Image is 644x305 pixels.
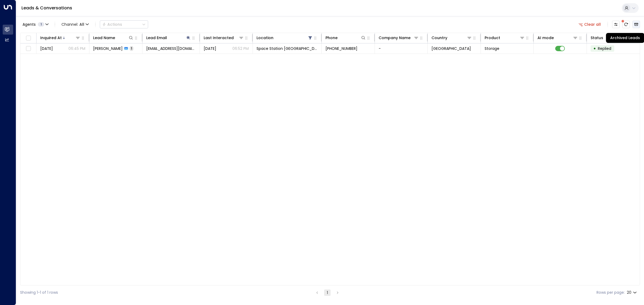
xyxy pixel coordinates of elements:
[40,35,80,41] div: Inquired At
[431,46,471,51] span: United Kingdom
[59,21,91,28] span: Channel:
[232,46,249,51] p: 06:52 PM
[100,20,148,28] button: Actions
[576,21,603,28] button: Clear all
[59,21,91,28] button: Channel:All
[598,46,611,51] span: Replied
[485,46,499,51] span: Storage
[431,35,447,41] div: Country
[537,35,578,41] div: AI mode
[632,21,640,28] button: Archived Leads
[20,290,58,295] div: Showing 1-1 of 1 rows
[257,35,273,41] div: Location
[79,22,84,27] span: All
[537,35,554,41] div: AI mode
[23,23,36,26] span: Agents
[204,35,244,41] div: Last Interacted
[325,35,366,41] div: Phone
[146,35,191,41] div: Lead Email
[622,21,630,28] span: There are new threads available. Refresh the grid to view the latest updates.
[40,35,62,41] div: Inquired At
[21,5,72,11] a: Leads & Conversations
[100,20,148,28] div: Button group with a nested menu
[130,46,133,51] span: 1
[257,35,313,41] div: Location
[627,289,638,296] div: 20
[102,22,122,27] div: Actions
[593,44,596,53] div: •
[40,46,53,51] span: Yesterday
[146,35,167,41] div: Lead Email
[20,21,50,28] button: Agents1
[591,35,631,41] div: Status
[485,35,500,41] div: Product
[38,22,44,27] span: 1
[25,45,32,52] span: Toggle select row
[204,35,234,41] div: Last Interacted
[314,289,341,296] nav: pagination navigation
[93,35,133,41] div: Lead Name
[324,289,331,296] button: page 1
[325,35,338,41] div: Phone
[379,35,419,41] div: Company Name
[375,43,428,54] td: -
[146,46,196,51] span: gracejames2916@gmail.com
[93,35,115,41] div: Lead Name
[204,46,216,51] span: Yesterday
[257,46,318,51] span: Space Station Wakefield
[68,46,85,51] p: 06:45 PM
[485,35,525,41] div: Product
[612,21,620,28] button: Customize
[25,35,32,42] span: Toggle select all
[591,35,603,41] div: Status
[325,46,357,51] span: +447832938321
[93,46,123,51] span: David Moody
[379,35,411,41] div: Company Name
[431,35,472,41] div: Country
[597,290,625,295] label: Rows per page:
